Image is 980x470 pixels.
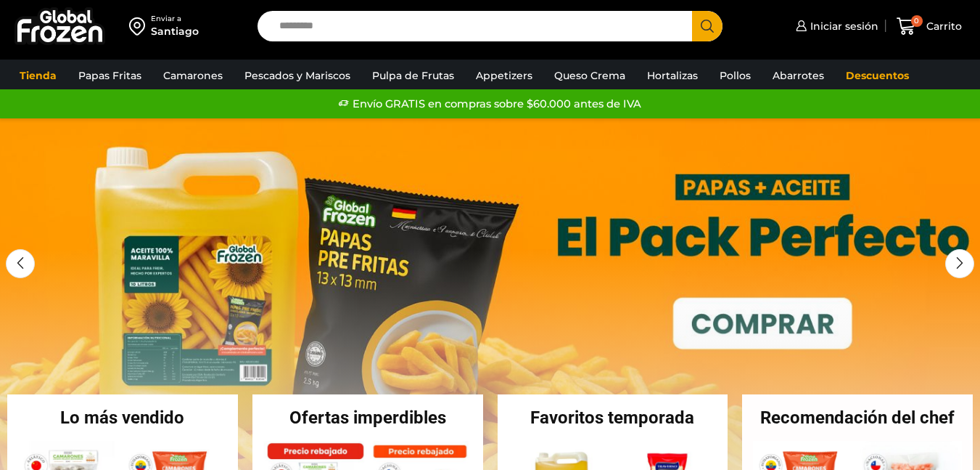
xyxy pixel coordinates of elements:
[692,11,722,41] button: Search button
[151,14,199,24] div: Enviar a
[7,409,238,426] h2: Lo más vendido
[365,62,461,89] a: Pulpa de Frutas
[71,62,149,89] a: Papas Fritas
[923,19,962,33] span: Carrito
[237,62,358,89] a: Pescados y Mariscos
[547,62,633,89] a: Queso Crema
[498,409,728,426] h2: Favoritos temporada
[469,62,540,89] a: Appetizers
[742,409,973,426] h2: Recomendación del chef
[839,62,916,89] a: Descuentos
[151,24,199,39] div: Santiago
[911,15,923,27] span: 0
[12,62,64,89] a: Tienda
[252,409,483,426] h2: Ofertas imperdibles
[640,62,705,89] a: Hortalizas
[945,249,974,278] div: Next slide
[765,62,831,89] a: Abarrotes
[6,249,35,278] div: Previous slide
[156,62,230,89] a: Camarones
[792,12,878,41] a: Iniciar sesión
[807,19,878,33] span: Iniciar sesión
[893,9,965,44] a: 0 Carrito
[129,14,151,39] img: address-field-icon.svg
[712,62,758,89] a: Pollos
